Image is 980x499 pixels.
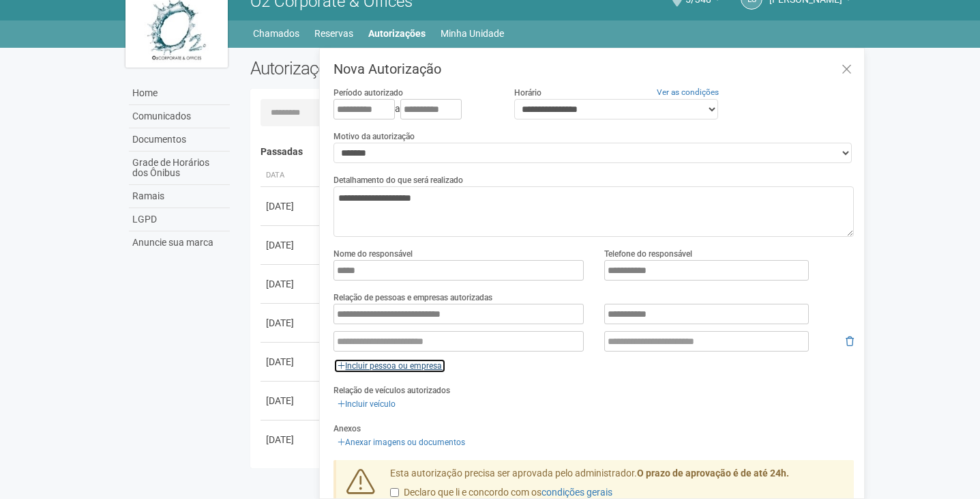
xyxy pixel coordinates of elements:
label: Relação de veículos autorizados [333,384,450,397]
div: [DATE] [266,394,316,408]
h4: Passadas [261,147,845,157]
div: [DATE] [266,199,316,213]
div: [DATE] [266,238,316,252]
a: LGPD [129,208,230,231]
label: Nome do responsável [333,248,413,260]
div: [DATE] [266,316,316,330]
h2: Autorizações [250,58,542,79]
a: Anuncie sua marca [129,231,230,254]
input: Declaro que li e concordo com oscondições gerais [390,488,399,497]
h3: Nova Autorização [333,62,854,76]
a: Reservas [314,24,353,43]
label: Motivo da autorização [333,130,415,143]
i: Remover [846,337,854,346]
label: Anexos [333,423,361,435]
a: Chamados [253,24,299,43]
a: Incluir veículo [333,397,400,412]
div: [DATE] [266,355,316,369]
a: Autorizações [368,24,426,43]
div: a [333,99,493,119]
div: [DATE] [266,433,316,446]
label: Horário [514,87,541,99]
label: Telefone do responsável [604,248,692,260]
th: Data [261,165,322,187]
a: Incluir pessoa ou empresa [333,358,446,373]
a: Home [129,82,230,105]
a: Documentos [129,128,230,152]
a: Comunicados [129,105,230,128]
label: Detalhamento do que será realizado [333,174,463,186]
a: Ramais [129,185,230,208]
label: Relação de pessoas e empresas autorizadas [333,291,492,304]
a: Minha Unidade [441,24,504,43]
a: Grade de Horários dos Ônibus [129,152,230,185]
div: [DATE] [266,277,316,291]
strong: O prazo de aprovação é de até 24h. [637,468,789,479]
label: Período autorizado [333,87,403,99]
a: condições gerais [541,487,612,498]
a: Ver as condições [657,87,719,97]
a: Anexar imagens ou documentos [333,435,469,450]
